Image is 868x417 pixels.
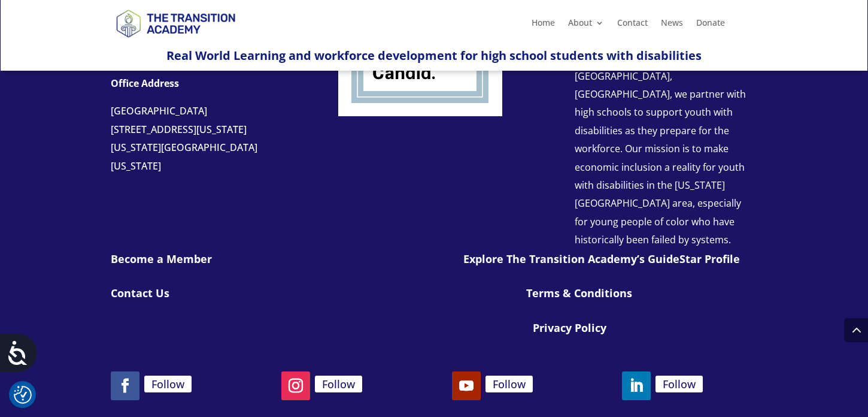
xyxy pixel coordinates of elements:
button: Cookie Settings [14,386,32,404]
a: Privacy Policy [533,321,606,335]
a: Follow [485,376,533,393]
a: Follow on Facebook [111,371,139,400]
a: News [661,19,683,32]
a: Become a Member [111,252,212,266]
a: Contact Us [111,286,169,300]
img: Revisit consent button [14,386,32,404]
span: [STREET_ADDRESS][US_STATE] [111,123,247,136]
img: TTA Brand_TTA Primary Logo_Horizontal_Light BG [111,2,240,44]
a: Explore The Transition Academy’s GuideStar Profile [463,252,740,266]
a: About [568,19,604,32]
p: [GEOGRAPHIC_DATA] [US_STATE][GEOGRAPHIC_DATA][US_STATE] [111,102,302,185]
strong: Office Address [111,77,179,90]
span: Real World Learning and workforce development for high school students with disabilities [166,47,702,64]
a: Follow [144,376,192,393]
a: Follow on LinkedIn [622,371,651,400]
a: Donate [696,19,725,32]
a: Contact [617,19,648,32]
a: Logo-Noticias [338,107,502,119]
a: Home [532,19,555,32]
a: Follow [655,376,703,393]
a: Terms & Conditions [526,286,632,300]
a: Follow on Instagram [281,371,310,400]
a: Logo-Noticias [111,35,240,47]
a: Follow [315,376,362,393]
a: Follow on Youtube [452,371,481,400]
